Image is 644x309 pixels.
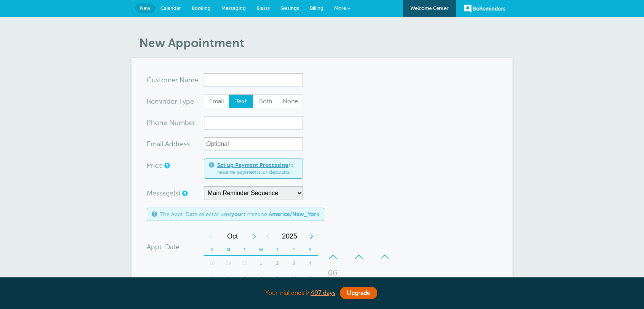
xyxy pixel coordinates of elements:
[204,271,220,286] div: Sunday, October 5
[217,162,298,175] span: to receive payments or deposits!
[247,229,261,244] div: Next Month
[253,94,278,108] label: Both
[237,256,253,271] div: Tuesday, September 30
[147,190,180,197] label: Message(s)
[285,244,302,256] th: F
[217,162,288,168] a: Set up Payment Processing
[204,256,220,271] div: Sunday, September 28
[253,256,269,271] div: 1
[131,285,513,301] div: Your trial ends in .
[324,265,342,280] div: 06
[237,256,253,271] div: 30
[269,244,285,256] th: T
[220,244,237,256] th: M
[302,256,318,271] div: Saturday, October 4
[614,279,636,301] iframe: Resource center
[204,137,303,151] input: Optional
[237,244,253,256] th: T
[237,271,253,286] div: Tuesday, October 7
[256,5,270,11] span: Blasts
[192,5,211,11] span: Booking
[204,271,220,286] div: 5
[269,211,319,217] b: America/New_York
[285,256,302,271] div: Friday, October 3
[164,163,169,168] a: An optional price for the appointment. If you set a price, you can include a payment link in your...
[302,244,318,256] th: S
[204,94,229,108] label: Email
[160,141,178,147] span: il Add
[304,229,318,244] div: Next Year
[253,95,278,108] span: Both
[229,94,254,108] label: Text
[139,36,513,50] h1: New Appointment
[237,271,253,286] div: 7
[253,271,269,286] div: Wednesday, October 8
[140,5,151,11] span: New
[311,290,335,296] a: 407 days
[340,287,377,299] a: Upgrade
[229,95,253,108] span: Text
[278,95,303,108] span: None
[147,116,204,130] div: mber
[204,256,220,271] div: 28
[253,244,269,256] th: W
[147,243,179,250] label: Appt. Date
[334,5,346,11] span: More
[147,98,194,105] label: Reminder Type
[220,271,237,286] div: 6
[147,162,162,169] label: Price
[275,229,304,244] span: 2025
[147,119,159,126] span: Pho
[182,191,187,196] a: Simple templates and custom messages will use the reminder schedule set under Settings > Reminder...
[220,256,237,271] div: Monday, September 29
[135,3,155,13] a: New
[285,271,302,286] div: 10
[269,256,285,271] div: 2
[159,77,185,83] span: tomer N
[302,271,318,286] div: Saturday, October 11
[302,271,318,286] div: 11
[204,229,218,244] div: Previous Month
[280,5,299,11] span: Settings
[221,5,246,11] span: Messaging
[160,5,181,11] span: Calendar
[218,229,247,244] span: October
[147,73,204,87] div: ame
[269,256,285,271] div: Thursday, October 2
[310,5,324,11] span: Billing
[253,271,269,286] div: 8
[253,256,269,271] div: Wednesday, October 1
[269,271,285,286] div: 9
[302,256,318,271] div: 4
[147,137,204,151] div: ress
[220,256,237,271] div: 29
[204,244,220,256] th: S
[261,229,275,244] div: Previous Year
[220,271,237,286] div: Monday, October 6
[160,211,319,218] span: The Appt. Date selector uses timezone:
[159,119,179,126] span: ne Nu
[285,256,302,271] div: 3
[204,95,229,108] span: Email
[147,141,160,147] span: Ema
[269,271,285,286] div: Thursday, October 9
[278,94,303,108] label: None
[231,211,244,217] b: your
[147,77,159,83] span: Cus
[285,271,302,286] div: Friday, October 10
